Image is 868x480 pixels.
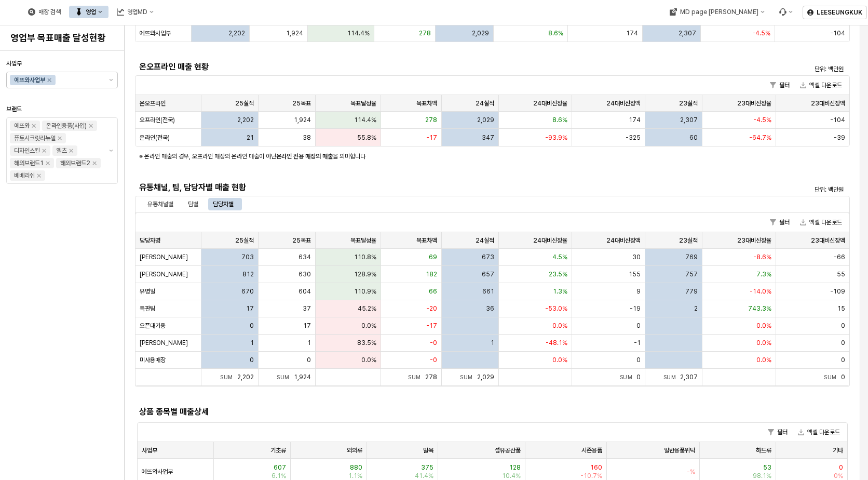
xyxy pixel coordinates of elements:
[347,446,362,455] span: 외의류
[620,374,637,380] span: Sum
[552,116,567,124] span: 8.6%
[105,118,117,183] button: 제안 사항 표시
[426,304,437,313] span: -20
[634,339,641,347] span: -1
[472,29,489,37] span: 2,029
[125,25,868,480] main: App Frame
[140,270,188,278] span: [PERSON_NAME]
[111,6,160,18] button: 영업MD
[694,304,698,313] span: 2
[69,149,73,153] div: Remove 엘츠
[354,287,376,296] span: 110.9%
[14,121,30,131] div: 에뜨와
[6,105,22,113] span: 브랜드
[421,463,433,472] span: 375
[347,29,370,37] span: 114.4%
[837,270,845,278] span: 55
[140,29,171,37] span: 에뜨와사업부
[294,116,311,124] span: 1,924
[32,124,36,128] div: Remove 에뜨와
[811,99,845,108] span: 23대비신장액
[629,270,641,278] span: 155
[663,6,770,18] button: MD page [PERSON_NAME]
[307,339,311,347] span: 1
[140,304,155,313] span: 특판팀
[482,134,494,142] span: 347
[482,287,494,296] span: 661
[689,134,698,142] span: 60
[811,236,845,245] span: 23대비신장액
[46,121,87,131] div: 온라인용품(사입)
[14,170,35,181] div: 베베리쉬
[408,374,425,380] span: Sum
[834,134,845,142] span: -39
[188,198,198,210] div: 팀별
[429,287,437,296] span: 66
[127,8,147,16] div: 영업MD
[753,116,771,124] span: -4.5%
[350,236,376,245] span: 목표달성율
[142,446,157,455] span: 사업부
[752,29,770,37] span: -4.5%
[552,356,567,364] span: 0.0%
[69,6,108,18] div: 영업
[14,75,45,85] div: 에뜨와사업부
[242,270,254,278] span: 812
[207,198,240,210] div: 담당자별
[92,161,97,165] div: Remove 해외브랜드2
[630,304,641,313] span: -19
[549,270,567,278] span: 23.5%
[38,8,61,16] div: 매장 검색
[105,72,117,88] button: 제안 사항 표시
[680,374,698,381] span: 2,307
[250,339,254,347] span: 1
[590,463,602,472] span: 160
[139,182,667,193] h5: 유통채널, 팀, 담당자별 매출 현황
[140,253,188,261] span: [PERSON_NAME]
[250,322,254,330] span: 0
[139,152,727,161] p: ※ 온라인 매출의 경우, 오프라인 매장의 온라인 매출이 아닌 을 의미합니다
[677,185,844,194] p: 단위: 백만원
[830,29,845,37] span: -104
[803,6,867,19] button: LEESEUNGKUK
[679,99,698,108] span: 23실적
[476,99,494,108] span: 24실적
[841,322,845,330] span: 0
[794,426,844,438] button: 엑셀 다운로드
[763,463,771,472] span: 53
[361,356,376,364] span: 0.0%
[286,29,303,37] span: 1,924
[14,145,40,156] div: 디자인스킨
[766,216,794,229] button: 필터
[533,99,567,108] span: 24대비신장율
[423,446,433,455] span: 발육
[241,253,254,261] span: 703
[482,270,494,278] span: 657
[737,99,771,108] span: 23대비신장율
[358,304,376,313] span: 45.2%
[241,287,254,296] span: 670
[250,356,254,364] span: 0
[140,99,166,108] span: 온오프라인
[756,322,771,330] span: 0.0%
[834,472,843,480] span: 0%
[140,339,188,347] span: [PERSON_NAME]
[14,133,56,143] div: 퓨토시크릿리뉴얼
[764,426,792,438] button: 필터
[37,174,41,178] div: Remove 베베리쉬
[545,304,567,313] span: -53.0%
[235,236,254,245] span: 25실적
[274,463,286,472] span: 607
[749,134,771,142] span: -64.7%
[303,304,311,313] span: 37
[419,29,431,37] span: 278
[580,472,602,480] span: -10.7%
[276,153,333,160] strong: 온라인 전용 매장의 매출
[476,236,494,245] span: 24실적
[426,134,437,142] span: -17
[756,356,771,364] span: 0.0%
[685,270,698,278] span: 757
[839,463,843,472] span: 0
[299,270,311,278] span: 630
[796,216,846,229] button: 엑셀 다운로드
